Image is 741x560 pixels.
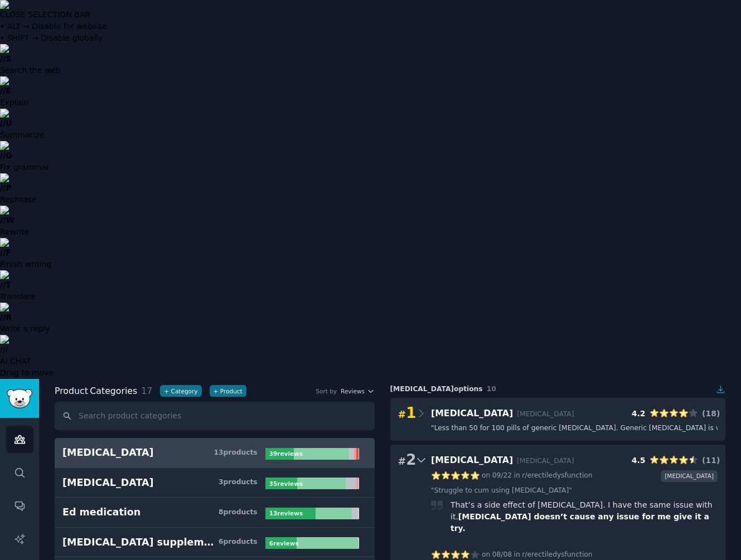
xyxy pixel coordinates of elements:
div: Ed medication [62,505,141,519]
div: [MEDICAL_DATA] supplements [62,535,219,549]
a: r/erectiledysfunction [522,471,592,481]
span: [MEDICAL_DATA] [431,455,513,465]
img: GummySearch logo [7,389,32,408]
div: [MEDICAL_DATA] [62,476,154,490]
span: 1 [398,405,416,422]
span: in [514,471,520,481]
a: [MEDICAL_DATA]13products39reviews [55,438,375,468]
div: 4.5 [632,455,646,466]
span: on [482,550,490,560]
a: Ed medication8products13reviews [55,498,375,528]
span: 17 [141,386,152,396]
a: [MEDICAL_DATA]3products35reviews [55,468,375,498]
span: [MEDICAL_DATA] [517,457,574,465]
b: 6 review s [269,540,299,547]
div: 6 product s [219,537,258,547]
span: 10 [487,385,496,393]
span: Product [55,384,88,398]
button: Reviews [341,387,374,395]
span: + [164,387,169,395]
span: [MEDICAL_DATA] [431,408,513,418]
div: ( 11 ) [702,455,718,466]
span: in [514,550,520,560]
b: 35 review s [269,480,303,487]
input: Search product categories [55,402,375,430]
span: # [398,456,406,467]
div: That’s a side effect of [MEDICAL_DATA]. I have the same issue with it. [451,499,718,534]
div: [MEDICAL_DATA] [62,446,154,460]
div: [MEDICAL_DATA] [661,470,718,482]
span: # [398,409,406,420]
a: r/erectiledysfunction [522,550,592,560]
span: [MEDICAL_DATA] [517,410,574,418]
span: Categories [55,384,137,398]
button: +Category [160,385,201,397]
a: [MEDICAL_DATA] supplements6products6reviews [55,528,375,558]
div: 3 product s [219,478,258,488]
b: 39 review s [269,450,303,457]
a: "Struggle to cum using [MEDICAL_DATA]" [431,486,572,496]
div: Sort by [316,387,337,395]
a: 08/08 [492,550,512,560]
button: +Product [210,385,246,397]
span: + [214,387,219,395]
span: Reviews [341,387,365,395]
div: 4.2 [632,408,646,420]
div: 13 product s [214,448,257,458]
div: [MEDICAL_DATA] options [390,384,726,395]
div: ( 18 ) [702,408,718,420]
span: 2 [398,451,416,469]
div: 8 product s [219,508,258,518]
a: 09/22 [492,471,512,481]
b: 13 review s [269,510,303,517]
span: [MEDICAL_DATA] doesn’t cause any issue for me give it a try. [451,512,709,533]
span: on [482,471,490,481]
